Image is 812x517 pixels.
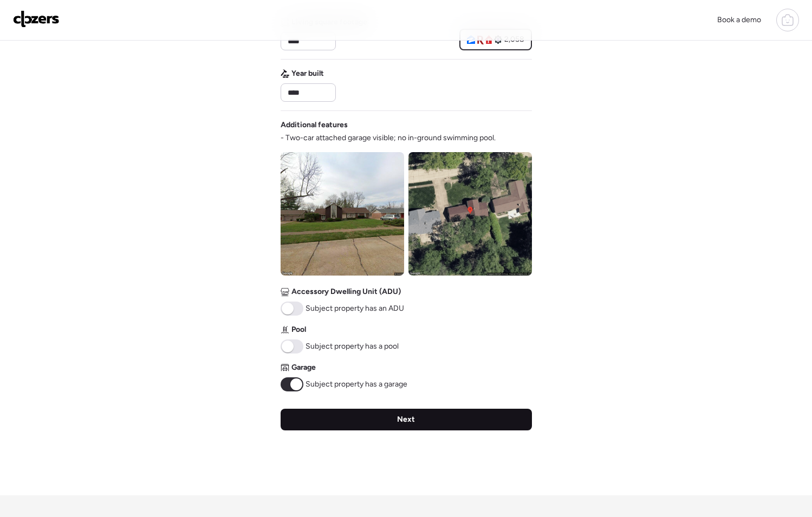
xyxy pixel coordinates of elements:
[717,15,761,24] span: Book a demo
[281,120,348,130] span: Additional features
[291,286,401,297] span: Accessory Dwelling Unit (ADU)
[13,10,60,28] img: Logo
[306,341,399,352] span: Subject property has a pool
[291,324,306,335] span: Pool
[291,362,316,373] span: Garage
[281,133,496,143] span: - Two-car attached garage visible; no in-ground swimming pool.
[397,414,415,425] span: Next
[306,303,404,314] span: Subject property has an ADU
[306,379,407,390] span: Subject property has a garage
[291,68,324,79] span: Year built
